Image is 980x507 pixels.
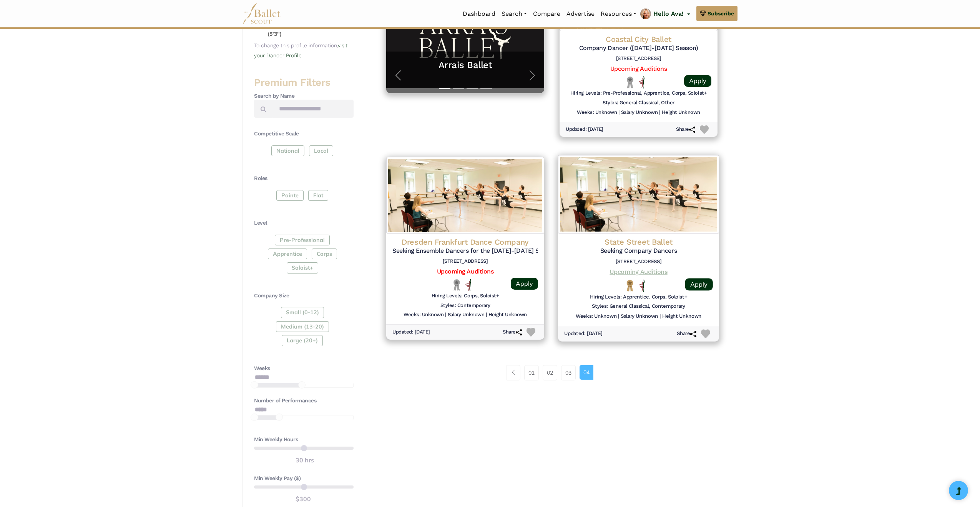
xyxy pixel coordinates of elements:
output: 30 hrs [296,455,314,465]
h6: Share [503,329,522,335]
h4: Company Size [254,292,354,300]
h6: Styles: General Classical, Other [603,100,674,106]
h6: Height Unknown [662,313,701,320]
nav: Page navigation example [507,365,598,380]
a: 04 [580,365,593,380]
h3: Premium Filters [254,76,354,89]
a: Dashboard [460,6,498,22]
h6: Share [676,126,695,133]
h6: Hiring Levels: Corps, Soloist+ [432,293,499,299]
h6: | [618,313,619,320]
img: All [639,76,644,88]
a: 02 [543,365,557,380]
img: Logo [558,155,719,233]
h4: State Street Ballet [564,237,713,247]
a: Subscribe [696,6,737,21]
h6: | [659,109,660,116]
h6: | [618,109,620,116]
img: All [639,279,644,292]
img: All [465,279,471,291]
h5: Seeking Company Dancers [564,247,713,255]
span: Subscribe [708,9,734,18]
h6: Updated: [DATE] [566,126,603,133]
h4: Competitive Scale [254,130,354,138]
img: Heart [700,125,709,134]
h6: Styles: Contemporary [440,302,490,309]
a: Arrais Ballet [394,59,537,71]
small: To change this profile information, [254,42,347,58]
h6: | [445,312,446,318]
h6: Styles: General Classical, Contemporary [592,303,685,310]
img: gem.svg [700,9,706,18]
a: Resources [598,6,639,22]
img: Heart [701,329,710,338]
a: Apply [685,278,713,290]
h6: Updated: [DATE] [564,330,603,337]
img: profile picture [640,8,651,22]
h4: Number of Performances [254,397,354,405]
a: Compare [530,6,563,22]
h6: Updated: [DATE] [392,329,430,335]
h6: Hiring Levels: Apprentice, Corps, Soloist+ [590,294,688,300]
a: visit your Dancer Profile [254,42,347,58]
h6: [STREET_ADDRESS] [564,258,713,265]
h6: [STREET_ADDRESS] [392,258,538,265]
p: Hello Ava! [653,9,684,19]
h4: Search by Name [254,92,354,100]
a: Search [498,6,530,22]
a: Upcoming Auditions [610,65,667,72]
h6: Weeks: Unknown [577,109,617,116]
a: Advertise [563,6,598,22]
a: Upcoming Auditions [437,268,493,275]
h6: Salary Unknown [448,312,484,318]
h4: Roles [254,175,354,182]
img: Local [625,76,635,88]
h4: Min Weekly Pay ($) [254,475,354,482]
h4: Level [254,219,354,227]
h4: Min Weekly Hours [254,436,354,444]
img: Logo [386,157,544,234]
a: profile picture Hello Ava! [639,8,690,20]
h6: | [659,313,661,320]
img: Heart [527,328,535,337]
small: (5'3") [267,30,282,37]
h6: | [486,312,487,318]
button: Slide 1 [439,84,450,93]
a: 03 [561,365,576,380]
button: Slide 2 [453,84,464,93]
a: Apply [511,278,538,290]
button: Slide 3 [467,84,478,93]
h6: Share [677,330,696,337]
h4: Coastal City Ballet [566,34,711,44]
a: Apply [684,75,711,87]
img: Local [452,279,462,291]
h6: Height Unknown [488,312,527,318]
h6: Weeks: Unknown [404,312,443,318]
a: Upcoming Auditions [610,268,667,275]
a: 01 [524,365,539,380]
h6: Salary Unknown [621,313,658,320]
h6: Weeks: Unknown [576,313,616,320]
button: Slide 4 [480,84,492,93]
h5: Company Dancer ([DATE]-[DATE] Season) [566,44,711,52]
h4: Weeks [254,365,354,372]
input: Search by names... [272,100,354,118]
h6: Height Unknown [662,109,700,116]
h6: [STREET_ADDRESS] [566,55,711,62]
h6: Hiring Levels: Pre-Professional, Apprentice, Corps, Soloist+ [570,90,707,97]
h5: Seeking Ensemble Dancers for the [DATE]-[DATE] Season [392,247,538,255]
h6: Salary Unknown [621,109,658,116]
output: $300 [296,494,311,504]
img: National [625,280,635,292]
h4: Dresden Frankfurt Dance Company [392,237,538,247]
